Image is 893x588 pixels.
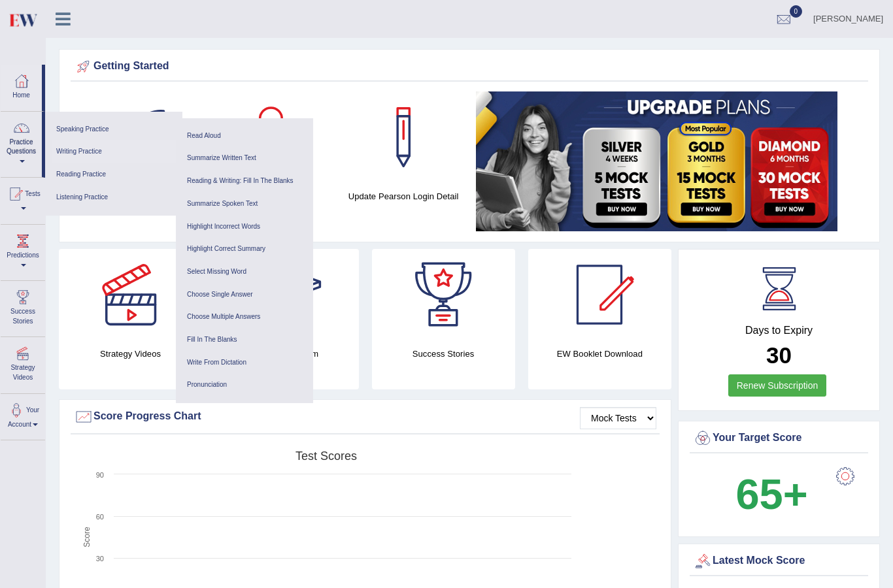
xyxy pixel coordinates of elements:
a: Write From Dictation [182,351,307,374]
a: Summarize Written Text [182,147,307,170]
a: Summarize Spoken Text [182,193,307,216]
a: Reading & Writing: Fill In The Blanks [182,170,307,193]
a: Writing Practice [52,140,176,163]
a: Select Missing Word [182,261,307,284]
a: Reading Practice [52,163,176,186]
a: Speaking Practice [52,118,176,141]
a: Read Aloud [182,125,307,148]
a: Choose Single Answer [182,284,307,306]
a: Choose Multiple Answers [182,306,307,329]
a: Pronunciation [182,374,307,397]
a: Fill In The Blanks [182,329,307,351]
a: Highlight Correct Summary [182,238,307,261]
a: Listening Practice [52,186,176,209]
a: Highlight Incorrect Words [182,216,307,238]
